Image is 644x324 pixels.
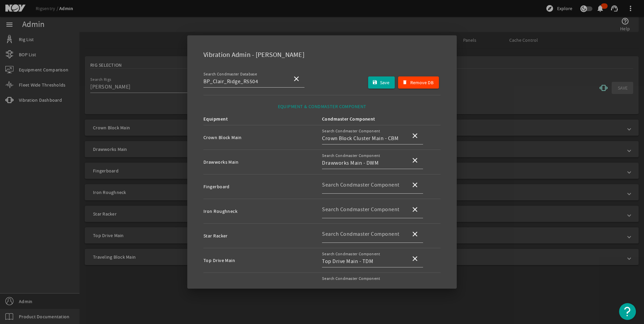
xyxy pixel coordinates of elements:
input: Please Select a Component [322,159,406,167]
mat-icon: close [411,181,419,189]
mat-icon: close [411,230,419,238]
button: Remove DB [398,76,439,89]
input: Please Select a Component [322,134,406,142]
td: Iron Roughneck [203,199,322,223]
mat-label: Search Condmaster Component [322,252,380,257]
mat-label: Search Condmaster Component [322,153,380,158]
input: Please Select a Database [203,77,287,86]
span: Save [380,78,389,87]
mat-icon: close [411,132,419,140]
th: Equipment [203,114,322,125]
mat-icon: close [411,279,419,287]
td: Drawworks Main [203,150,322,174]
mat-icon: close [411,156,419,164]
mat-icon: close [411,255,419,263]
mat-label: Search Condmaster Component [322,276,380,281]
mat-label: Search Condmaster Component [322,182,399,188]
mat-label: Search Condmaster Component [322,206,399,213]
td: Traveling Block Main [203,272,322,297]
mat-icon: close [292,75,300,83]
td: Crown Block Main [203,125,322,150]
td: Top Drive Main [203,248,322,272]
div: EQUIPMENT & CONDMASTER COMPONENT [203,95,441,114]
mat-label: Search Condmaster Component [322,231,399,237]
td: Fingerboard [203,174,322,199]
button: Save [368,76,395,89]
mat-icon: close [411,205,419,214]
span: Remove DB [410,78,433,87]
mat-label: Search Condmaster Component [322,129,380,134]
div: Vibration Admin - [PERSON_NAME] [195,43,449,63]
th: Condmaster Component [322,114,441,125]
button: Open Resource Center [619,303,636,320]
input: Please Select a Component [322,257,406,265]
mat-label: Search Condmaster Database [203,72,257,77]
td: Star Racker [203,223,322,248]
